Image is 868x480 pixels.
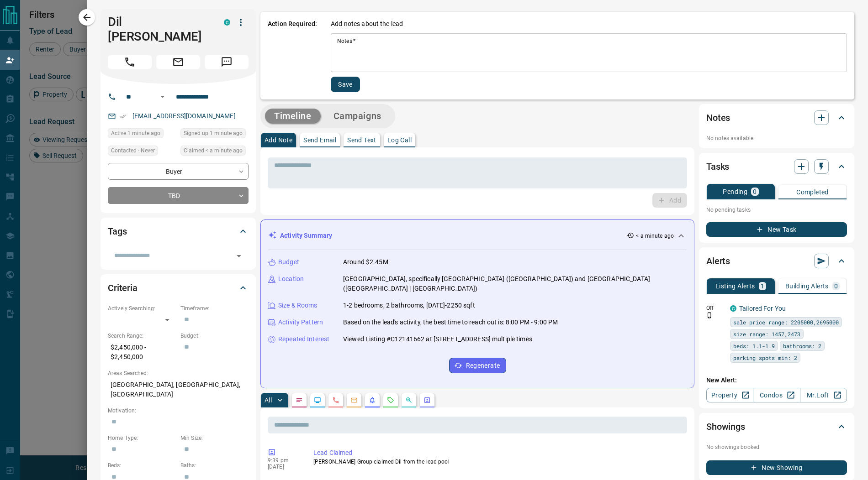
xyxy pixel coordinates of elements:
[180,332,249,340] p: Budget:
[761,283,764,289] p: 1
[108,224,127,239] h2: Tags
[233,250,245,262] button: Open
[739,305,786,312] a: Tailored For You
[343,274,687,293] p: [GEOGRAPHIC_DATA], specifically [GEOGRAPHIC_DATA] ([GEOGRAPHIC_DATA]) and [GEOGRAPHIC_DATA] ([GEO...
[343,301,475,310] p: 1-2 bedrooms, 2 bathrooms, [DATE]-2250 sqft
[156,55,200,69] span: Email
[706,388,753,402] a: Property
[108,15,210,44] h1: Dil [PERSON_NAME]
[278,318,323,327] p: Activity Pattern
[706,107,847,129] div: Notes
[108,277,249,299] div: Criteria
[331,77,360,92] button: Save
[108,163,249,180] div: Buyer
[350,397,358,404] svg: Emails
[108,434,176,442] p: Home Type:
[184,129,243,138] span: Signed up 1 minute ago
[706,460,847,475] button: New Showing
[733,341,775,350] span: beds: 1.1-1.9
[715,283,755,289] p: Listing Alerts
[108,377,249,402] p: [GEOGRAPHIC_DATA], [GEOGRAPHIC_DATA], [GEOGRAPHIC_DATA]
[369,397,376,404] svg: Listing Alerts
[706,203,847,217] p: No pending tasks
[733,353,797,362] span: parking spots min: 2
[706,304,725,312] p: Off
[108,461,176,470] p: Beds:
[449,358,506,373] button: Regenerate
[313,458,683,466] p: [PERSON_NAME] Group claimed Dil from the lead pool
[706,416,847,438] div: Showings
[332,397,339,404] svg: Calls
[265,137,292,143] p: Add Note
[343,257,388,267] p: Around $2.45M
[108,369,249,377] p: Areas Searched:
[706,312,713,318] svg: Push Notification Only
[733,329,800,339] span: size range: 1457,2473
[706,110,730,125] h2: Notes
[706,134,847,142] p: No notes available
[180,304,249,313] p: Timeframe:
[268,464,300,470] p: [DATE]
[753,188,757,195] p: 0
[343,334,532,344] p: Viewed Listing #C12141662 at [STREET_ADDRESS] multiple times
[184,146,243,155] span: Claimed < a minute ago
[108,281,138,295] h2: Criteria
[108,55,152,69] span: Call
[180,146,249,158] div: Tue Oct 14 2025
[265,109,321,124] button: Timeline
[120,113,126,120] svg: Email Verified
[730,305,736,312] div: condos.ca
[733,318,839,327] span: sale price range: 2205000,2695000
[706,222,847,237] button: New Task
[278,274,304,284] p: Location
[723,188,747,195] p: Pending
[796,189,829,195] p: Completed
[108,220,249,242] div: Tags
[324,109,391,124] button: Campaigns
[753,388,800,402] a: Condos
[157,91,168,102] button: Open
[108,187,249,204] div: TBD
[108,407,249,415] p: Motivation:
[268,457,300,464] p: 9:39 pm
[706,443,847,451] p: No showings booked
[636,232,674,240] p: < a minute ago
[180,434,249,442] p: Min Size:
[268,19,317,92] p: Action Required:
[108,128,176,141] div: Tue Oct 14 2025
[343,318,558,327] p: Based on the lead's activity, the best time to reach out is: 8:00 PM - 9:00 PM
[180,461,249,470] p: Baths:
[783,341,821,350] span: bathrooms: 2
[706,250,847,272] div: Alerts
[108,332,176,340] p: Search Range:
[205,55,249,69] span: Message
[278,257,299,267] p: Budget
[387,137,412,143] p: Log Call
[331,19,403,29] p: Add notes about the lead
[706,376,847,385] p: New Alert:
[180,128,249,141] div: Tue Oct 14 2025
[296,397,303,404] svg: Notes
[224,19,230,26] div: condos.ca
[108,304,176,313] p: Actively Searching:
[347,137,376,143] p: Send Text
[108,340,176,365] p: $2,450,000 - $2,450,000
[313,448,683,458] p: Lead Claimed
[278,334,329,344] p: Repeated Interest
[706,254,730,268] h2: Alerts
[111,129,160,138] span: Active 1 minute ago
[132,112,236,120] a: [EMAIL_ADDRESS][DOMAIN_NAME]
[278,301,318,310] p: Size & Rooms
[111,146,155,155] span: Contacted - Never
[706,419,745,434] h2: Showings
[706,156,847,177] div: Tasks
[785,283,829,289] p: Building Alerts
[387,397,394,404] svg: Requests
[303,137,336,143] p: Send Email
[423,397,431,404] svg: Agent Actions
[405,397,413,404] svg: Opportunities
[268,227,687,244] div: Activity Summary< a minute ago
[800,388,847,402] a: Mr.Loft
[280,231,332,240] p: Activity Summary
[314,397,321,404] svg: Lead Browsing Activity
